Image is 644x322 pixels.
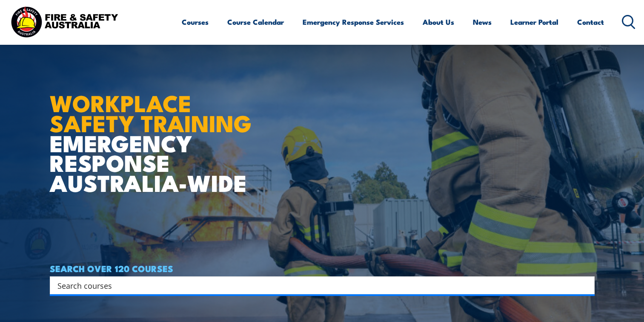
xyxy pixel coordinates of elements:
a: Learner Portal [510,11,558,33]
form: Search form [59,279,578,291]
h1: EMERGENCY RESPONSE AUSTRALIA-WIDE [50,71,258,192]
a: News [473,11,492,33]
a: Emergency Response Services [303,11,404,33]
button: Search magnifier button [580,279,592,291]
strong: WORKPLACE SAFETY TRAINING [50,84,252,140]
a: Courses [182,11,209,33]
a: Course Calendar [227,11,284,33]
h4: SEARCH OVER 120 COURSES [50,264,595,273]
a: About Us [423,11,454,33]
a: Contact [577,11,604,33]
input: Search input [57,279,576,292]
